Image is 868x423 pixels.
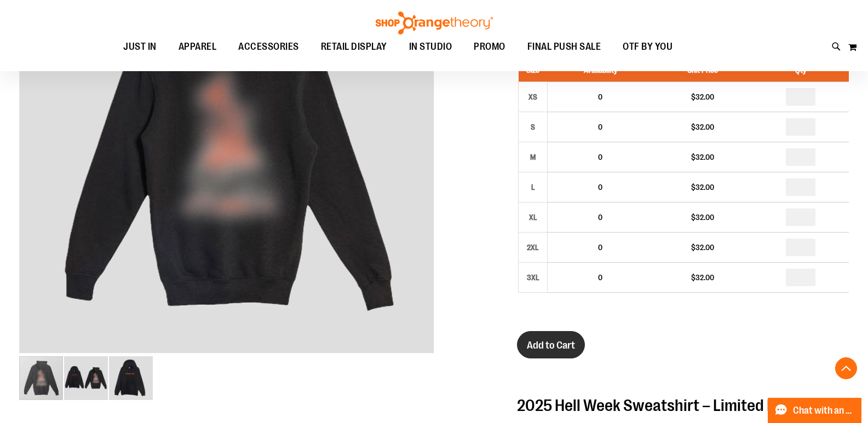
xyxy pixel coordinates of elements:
[238,34,299,59] span: ACCESSORIES
[527,339,575,351] span: Add to Cart
[123,34,157,59] span: JUST IN
[109,355,153,401] div: image 3 of 3
[527,34,601,59] span: FINAL PUSH SALE
[598,153,602,161] span: 0
[64,355,109,401] div: image 2 of 3
[321,34,387,59] span: RETAIL DISPLAY
[598,92,602,101] span: 0
[659,91,747,102] div: $32.00
[409,34,452,59] span: IN STUDIO
[659,182,747,193] div: $32.00
[835,357,857,379] button: Back To Top
[598,213,602,222] span: 0
[517,397,849,414] h2: 2025 Hell Week Sweatshirt – Limited Edition
[525,119,541,135] div: S
[374,11,495,34] img: Shop Orangetheory
[768,398,862,423] button: Chat with an Expert
[598,273,602,282] span: 0
[474,34,505,59] span: PROMO
[659,152,747,163] div: $32.00
[19,355,64,401] div: image 1 of 3
[517,331,585,358] button: Add to Cart
[179,34,217,59] span: APPAREL
[525,149,541,165] div: M
[659,272,747,283] div: $32.00
[598,123,602,131] span: 0
[525,209,541,225] div: XL
[64,356,108,400] img: 2025 Hell Week Hooded Sweatshirt
[659,242,747,253] div: $32.00
[659,212,747,223] div: $32.00
[623,34,672,59] span: OTF BY YOU
[659,121,747,132] div: $32.00
[598,243,602,252] span: 0
[525,239,541,256] div: 2XL
[525,269,541,286] div: 3XL
[525,179,541,195] div: L
[598,183,602,192] span: 0
[525,89,541,105] div: XS
[793,405,855,416] span: Chat with an Expert
[109,356,153,400] img: 2025 Hell Week Hooded Sweatshirt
